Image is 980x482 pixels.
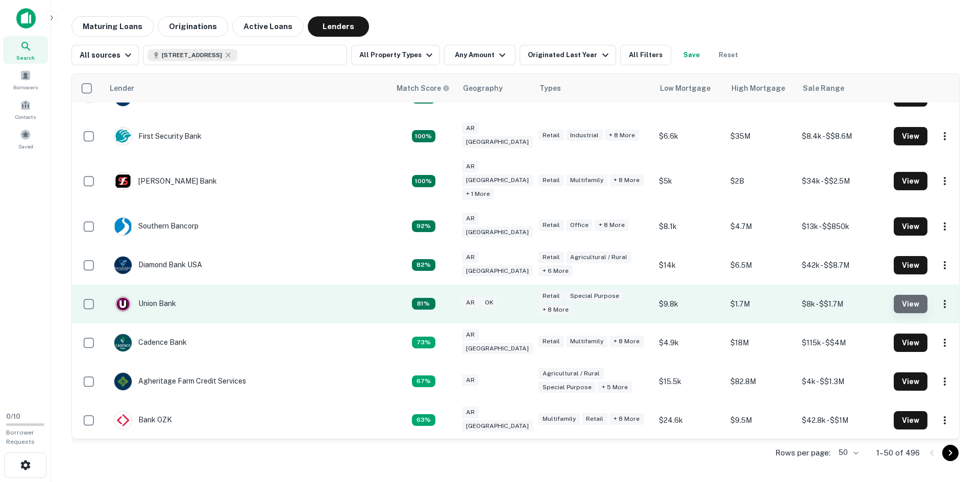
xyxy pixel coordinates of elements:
div: + 8 more [595,219,629,231]
th: Low Mortgage [654,74,725,103]
span: Borrowers [13,83,38,91]
div: 50 [835,445,860,460]
div: Retail [538,130,564,141]
div: [GEOGRAPHIC_DATA] [462,420,533,432]
div: AR [462,374,479,386]
button: View [894,127,927,145]
td: $8k - $$1.7M [797,285,889,323]
div: Southern Bancorp [114,217,199,236]
div: Agricultural / Rural [538,368,604,379]
th: Lender [104,74,390,103]
td: $8.1k [654,207,725,246]
td: $4.7M [725,207,797,246]
div: Capitalize uses an advanced AI algorithm to match your search with the best lender. The match sco... [412,130,435,142]
button: Reset [712,45,745,65]
button: Originated Last Year [520,45,616,65]
div: + 8 more [605,130,639,141]
div: + 1 more [462,188,494,200]
div: Types [540,82,561,94]
div: + 8 more [538,304,573,316]
th: Geography [457,74,533,103]
div: Capitalize uses an advanced AI algorithm to match your search with the best lender. The match sco... [412,414,435,426]
h6: Match Score [397,83,448,94]
div: High Mortgage [731,82,785,94]
img: capitalize-icon.png [16,8,36,29]
div: Retail [582,413,607,425]
div: AR [462,251,479,263]
div: [GEOGRAPHIC_DATA] [462,265,533,277]
div: Multifamily [566,174,607,186]
div: [PERSON_NAME] Bank [114,172,217,190]
div: [GEOGRAPHIC_DATA] [462,343,533,354]
button: View [894,411,927,429]
div: Originated Last Year [528,49,611,61]
a: Search [3,36,48,64]
div: Capitalize uses an advanced AI algorithm to match your search with the best lender. The match sco... [397,83,450,94]
div: Capitalize uses an advanced AI algorithm to match your search with the best lender. The match sco... [412,375,435,388]
div: Special Purpose [566,290,623,302]
div: Capitalize uses an advanced AI algorithm to match your search with the best lender. The match sco... [412,175,435,187]
div: Retail [538,290,564,302]
td: $8.4k - $$8.6M [797,117,889,156]
div: [GEOGRAPHIC_DATA] [462,174,533,186]
button: [STREET_ADDRESS] [143,45,347,65]
div: AR [462,122,479,134]
button: View [894,217,927,236]
button: Save your search to get updates of matches that match your search criteria. [675,45,708,65]
td: $6.6k [654,117,725,156]
div: Capitalize uses an advanced AI algorithm to match your search with the best lender. The match sco... [412,259,435,271]
span: Saved [18,142,33,150]
td: $82.8M [725,362,797,401]
img: picture [114,257,132,274]
div: Industrial [566,130,603,141]
div: AR [462,161,479,172]
td: $5k [654,156,725,207]
div: Agheritage Farm Credit Services [114,372,246,391]
div: + 8 more [609,413,644,425]
button: View [894,172,927,190]
div: Retail [538,219,564,231]
div: Multifamily [538,413,580,425]
div: First Security Bank [114,127,202,145]
div: Diamond Bank USA [114,256,202,274]
button: All sources [71,45,139,65]
img: picture [114,373,132,390]
div: Borrowers [3,66,48,93]
div: Sale Range [803,82,844,94]
button: View [894,372,927,391]
span: [STREET_ADDRESS] [162,50,222,60]
td: $35M [725,117,797,156]
div: OK [481,297,498,309]
div: Low Mortgage [660,82,710,94]
td: $13k - $$850k [797,207,889,246]
td: $6.5M [725,246,797,285]
iframe: Chat Widget [929,400,980,449]
a: Saved [3,125,48,153]
td: $42.8k - $$1M [797,401,889,440]
th: Sale Range [797,74,889,103]
div: AR [462,213,479,224]
div: Bank OZK [114,411,172,429]
span: 0 / 10 [6,413,20,420]
button: Lenders [308,16,369,37]
td: $4.9k [654,323,725,362]
span: Search [16,54,35,62]
p: 1–50 of 496 [876,447,920,459]
div: [GEOGRAPHIC_DATA] [462,226,533,238]
div: AR [462,407,479,418]
button: Go to next page [942,445,959,461]
div: Office [566,219,593,231]
td: $2B [725,156,797,207]
div: + 5 more [598,382,632,393]
span: Borrower Requests [6,429,35,445]
a: Contacts [3,95,48,123]
div: Capitalize uses an advanced AI algorithm to match your search with the best lender. The match sco... [412,337,435,349]
p: Rows per page: [775,447,830,459]
div: AR [462,329,479,341]
div: Retail [538,251,564,263]
td: $42k - $$8.7M [797,246,889,285]
img: picture [114,218,132,235]
div: Capitalize uses an advanced AI algorithm to match your search with the best lender. The match sco... [412,298,435,310]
